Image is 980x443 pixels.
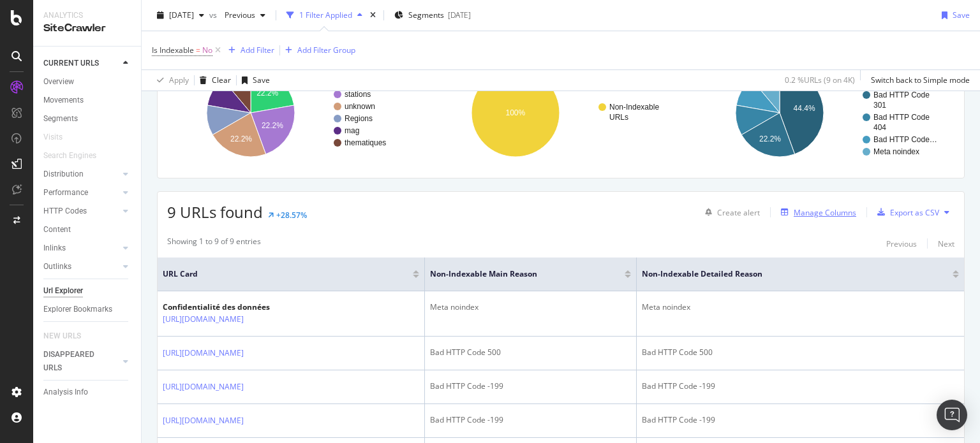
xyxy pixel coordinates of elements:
[167,201,263,222] span: 9 URLs found
[43,94,84,107] div: Movements
[866,70,970,91] button: Switch back to Simple mode
[43,242,119,255] a: Inlinks
[43,386,132,399] a: Analysis Info
[505,108,525,117] text: 100%
[43,348,119,375] a: DISAPPEARED URLS
[212,75,231,85] div: Clear
[43,284,83,298] div: Url Explorer
[43,330,94,343] a: NEW URLS
[169,75,189,85] div: Apply
[432,57,687,168] svg: A chart.
[43,75,74,89] div: Overview
[43,386,88,399] div: Analysis Info
[43,21,131,36] div: SiteCrawler
[609,113,628,122] text: URLs
[163,381,244,393] a: [URL][DOMAIN_NAME]
[152,70,189,91] button: Apply
[953,10,970,20] div: Save
[43,57,119,70] a: CURRENT URLS
[43,223,71,236] div: Content
[642,268,933,280] span: Non-Indexable Detailed Reason
[43,186,88,200] div: Performance
[785,75,855,85] div: 0.2 % URLs ( 9 on 4K )
[642,347,959,358] div: Bad HTTP Code 500
[230,134,252,143] text: 22.2%
[43,330,81,343] div: NEW URLS
[345,138,386,147] text: thematiques
[43,260,119,273] a: Outlinks
[219,10,255,20] span: Previous
[43,303,132,316] a: Explorer Bookmarks
[276,210,307,221] div: +28.57%
[367,9,378,22] div: times
[163,414,244,427] a: [URL][DOMAIN_NAME]
[430,268,605,280] span: Non-Indexable Main Reason
[937,400,967,430] div: Open Intercom Messenger
[241,45,274,55] div: Add Filter
[43,112,78,126] div: Segments
[223,43,274,58] button: Add Filter
[163,347,244,359] a: [URL][DOMAIN_NAME]
[938,238,954,249] div: Next
[345,102,375,111] text: unknown
[873,101,886,110] text: 301
[297,45,355,55] div: Add Filter Group
[886,238,917,249] div: Previous
[43,75,132,89] a: Overview
[43,348,108,375] div: DISAPPEARED URLS
[163,313,244,326] a: [URL][DOMAIN_NAME]
[43,205,87,218] div: HTTP Codes
[163,301,271,313] div: Confidentialité des données
[43,57,99,70] div: CURRENT URLS
[280,43,355,58] button: Add Filter Group
[43,260,71,273] div: Outlinks
[219,5,271,25] button: Previous
[202,41,212,59] span: No
[43,112,132,126] a: Segments
[642,301,959,313] div: Meta noindex
[794,207,856,218] div: Manage Columns
[43,303,112,316] div: Explorer Bookmarks
[642,381,959,392] div: Bad HTTP Code -199
[345,114,373,123] text: Regions
[872,202,939,222] button: Export as CSV
[794,104,815,113] text: 44.4%
[642,414,959,426] div: Bad HTTP Code -199
[299,10,352,20] div: 1 Filter Applied
[873,91,930,99] text: Bad HTTP Code
[43,223,132,236] a: Content
[43,94,132,107] a: Movements
[937,5,970,25] button: Save
[430,301,631,313] div: Meta noindex
[700,202,760,222] button: Create alert
[873,135,937,144] text: Bad HTTP Code…
[886,236,917,251] button: Previous
[281,5,367,25] button: 1 Filter Applied
[152,5,209,25] button: [DATE]
[696,57,951,168] svg: A chart.
[43,131,75,144] a: Visits
[345,126,359,135] text: mag
[873,147,919,156] text: Meta noindex
[43,205,119,218] a: HTTP Codes
[389,5,476,25] button: Segments[DATE]
[253,75,270,85] div: Save
[43,149,109,163] a: Search Engines
[209,10,219,20] span: vs
[873,123,886,132] text: 404
[430,347,631,358] div: Bad HTTP Code 500
[890,207,939,218] div: Export as CSV
[759,134,781,143] text: 22.2%
[43,168,84,181] div: Distribution
[430,414,631,426] div: Bad HTTP Code -199
[43,242,66,255] div: Inlinks
[717,207,760,218] div: Create alert
[43,168,119,181] a: Distribution
[167,236,261,251] div: Showing 1 to 9 of 9 entries
[871,75,970,85] div: Switch back to Simple mode
[167,57,422,168] svg: A chart.
[43,131,63,144] div: Visits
